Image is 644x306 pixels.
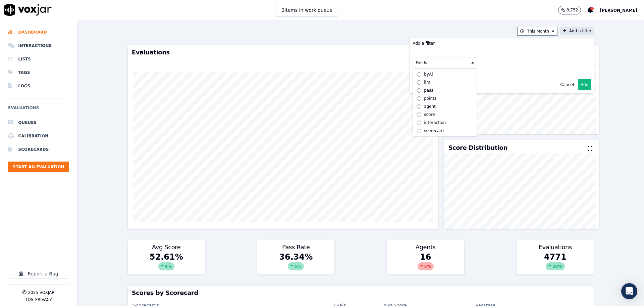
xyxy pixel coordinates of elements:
input: interaction [417,121,421,125]
div: Open Intercom Messenger [621,283,637,299]
button: Report a Bug [8,269,69,279]
h3: Score Distribution [448,145,507,151]
a: Logs [8,79,69,93]
span: [PERSON_NAME] [600,8,637,13]
div: 38 % [546,262,565,270]
h3: Pass Rate [261,244,330,250]
button: 8,752 [558,6,588,14]
input: byAi [417,72,421,77]
a: Queues [8,116,69,129]
div: 36.34 % [257,252,334,274]
div: score [424,112,435,117]
div: scorecard [424,128,444,133]
div: points [424,96,436,101]
input: score [417,113,421,117]
button: Add [578,79,591,90]
button: Add a filterAdd a filter Fields byAi llm pass points agent score interaction scorecard Cancel Add [560,27,594,35]
h6: Evaluations [8,104,69,116]
div: 16 [387,252,464,274]
a: Dashboard [8,26,69,39]
input: scorecard [417,129,421,133]
div: 4771 [517,252,594,274]
button: [PERSON_NAME] [600,6,644,14]
button: This Month [517,27,557,36]
h3: Agents [391,244,460,250]
div: agent [424,104,436,109]
button: Privacy [35,297,52,302]
button: Fields [413,57,477,69]
div: llm [424,80,430,85]
div: 6 % [288,262,304,270]
div: pass [424,88,433,93]
p: Add a filter [413,41,435,46]
button: TOS [25,297,33,302]
div: 6 % [418,262,434,270]
div: byAi [424,72,433,77]
div: interaction [424,120,446,125]
a: Calibration [8,129,69,143]
input: llm [417,80,421,85]
img: voxjar logo [4,4,52,16]
input: agent [417,104,421,109]
button: 3items in work queue [276,4,338,16]
a: Interactions [8,39,69,52]
button: 8,752 [558,6,581,14]
a: Tags [8,66,69,79]
a: Lists [8,52,69,66]
button: Start an Evaluation [8,162,69,172]
div: 4 % [158,262,174,270]
h3: Evaluations [521,244,590,250]
input: points [417,96,421,101]
a: Scorecards [8,143,69,156]
button: Cancel [560,82,574,87]
input: pass [417,88,421,93]
h3: Scores by Scorecard [132,290,590,296]
p: 8,752 [567,7,578,13]
p: 2025 Voxjar [28,290,54,295]
h3: Evaluations [132,49,434,55]
h3: Avg Score [132,244,201,250]
div: 52.61 % [128,252,205,274]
